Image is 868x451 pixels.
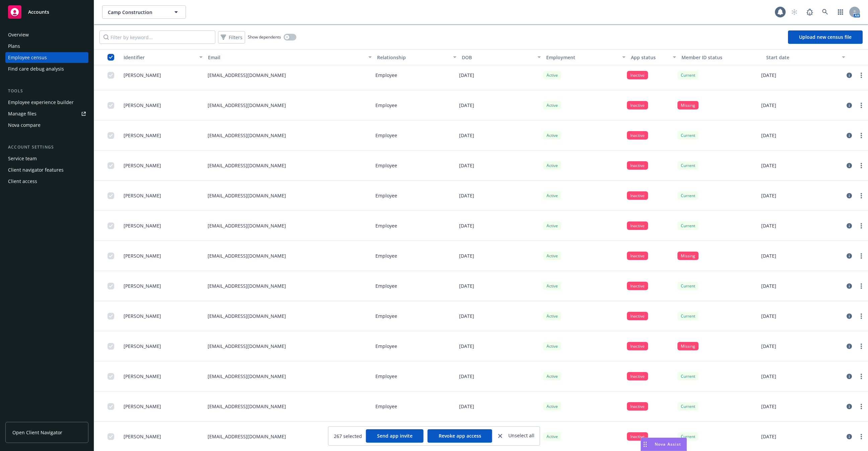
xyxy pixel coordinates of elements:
div: Client navigator features [8,165,64,175]
a: more [857,402,865,411]
div: Manage files [8,108,37,119]
p: [DATE] [459,282,474,289]
button: DOB [459,49,544,65]
p: Employee [375,162,397,169]
button: Identifier [121,49,205,65]
a: more [857,433,865,441]
input: Filter by keyword... [99,30,215,44]
div: Relationship [377,54,449,61]
button: App status [628,49,679,65]
div: Missing [677,101,699,109]
p: [EMAIL_ADDRESS][DOMAIN_NAME] [208,192,286,199]
p: [DATE] [761,343,776,350]
p: Employee [375,252,397,259]
span: [PERSON_NAME] [124,72,161,79]
button: Camp Construction [102,5,186,19]
div: Active [543,101,561,109]
p: [DATE] [459,252,474,259]
a: circleInformation [845,252,853,260]
p: [EMAIL_ADDRESS][DOMAIN_NAME] [208,132,286,139]
input: Toggle Row Selected [107,283,114,289]
div: Active [543,342,561,350]
a: Client navigator features [5,165,88,175]
span: Unselect all [508,432,534,440]
div: Current [677,221,699,230]
a: Overview [5,29,88,40]
p: [DATE] [761,433,776,440]
span: [PERSON_NAME] [124,282,161,289]
span: [PERSON_NAME] [124,162,161,169]
p: [EMAIL_ADDRESS][DOMAIN_NAME] [208,102,286,109]
a: Accounts [5,3,88,21]
span: [PERSON_NAME] [124,343,161,350]
a: circleInformation [845,312,853,320]
a: Plans [5,41,88,52]
div: Employee experience builder [8,97,74,108]
p: [EMAIL_ADDRESS][DOMAIN_NAME] [208,72,286,79]
p: [DATE] [459,312,474,320]
div: Inactive [627,432,648,441]
a: close [496,432,504,440]
span: Show dependents [248,34,281,40]
a: more [857,222,865,230]
div: Find care debug analysis [8,64,64,74]
div: Account settings [5,144,88,151]
div: Active [543,312,561,320]
div: Drag to move [641,438,649,451]
input: Toggle Row Selected [107,192,114,199]
div: Missing [677,252,699,260]
p: [EMAIL_ADDRESS][DOMAIN_NAME] [208,282,286,289]
a: more [857,342,865,350]
a: Report a Bug [803,5,816,19]
p: [DATE] [761,312,776,320]
span: [PERSON_NAME] [124,312,161,320]
a: Switch app [834,5,847,19]
span: Filters [219,32,244,42]
div: Current [677,161,699,170]
a: Manage files [5,108,88,119]
input: Toggle Row Selected [107,403,114,410]
button: Nova Assist [641,438,687,451]
p: [DATE] [761,132,776,139]
button: Start date [764,49,848,65]
p: [DATE] [459,162,474,169]
div: Plans [8,41,20,52]
button: Email [205,49,374,65]
p: [DATE] [459,102,474,109]
div: Active [543,372,561,380]
a: more [857,372,865,380]
span: [PERSON_NAME] [124,222,161,229]
input: Toggle Row Selected [107,373,114,380]
div: Current [677,131,699,140]
p: [DATE] [459,72,474,79]
div: Tools [5,88,88,94]
button: Filters [218,31,245,43]
a: Employee experience builder [5,97,88,108]
div: Employment [546,54,618,61]
p: [EMAIL_ADDRESS][DOMAIN_NAME] [208,403,286,410]
a: Search [818,5,832,19]
p: Employee [375,72,397,79]
div: Current [677,312,699,320]
div: Inactive [627,402,648,411]
div: Active [543,221,561,230]
a: more [857,101,865,109]
p: [DATE] [459,132,474,139]
a: more [857,312,865,320]
div: Client access [8,176,37,187]
a: circleInformation [845,402,853,411]
div: Inactive [627,282,648,290]
a: circleInformation [845,131,853,140]
div: Active [543,131,561,140]
div: Missing [677,342,699,350]
input: Toggle Row Selected [107,132,114,139]
a: Nova compare [5,120,88,130]
span: [PERSON_NAME] [124,433,161,440]
span: 267 selected [334,433,362,440]
div: Active [543,402,561,411]
p: Employee [375,312,397,320]
p: [EMAIL_ADDRESS][DOMAIN_NAME] [208,252,286,259]
span: [PERSON_NAME] [124,132,161,139]
p: [DATE] [761,222,776,229]
p: [DATE] [761,373,776,380]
